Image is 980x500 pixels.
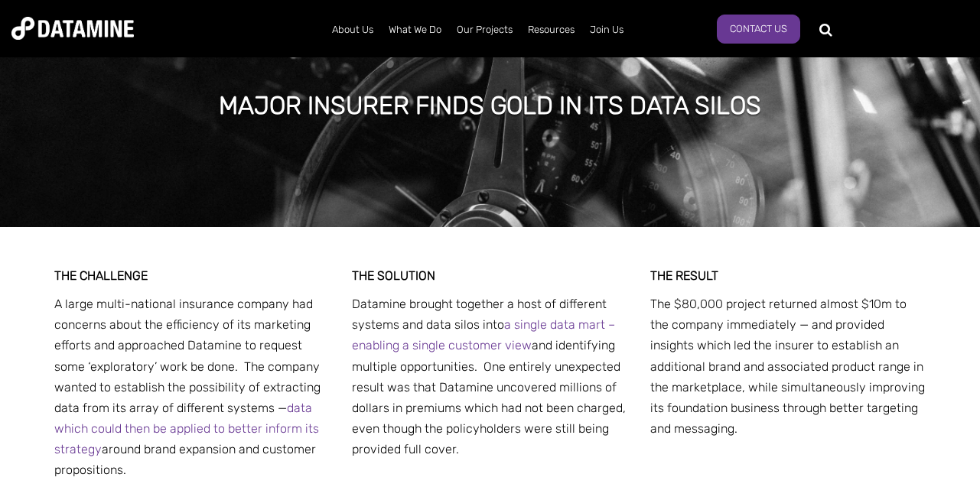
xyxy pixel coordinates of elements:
[324,10,381,50] a: About Us
[54,297,321,478] span: A large multi-national insurance company had concerns about the efficiency of its marketing effor...
[352,297,626,456] span: Datamine brought together a host of different systems and data silos into and identifying multipl...
[54,268,148,283] span: THE CHALLENGE
[352,268,435,283] strong: THE SOLUTION
[381,10,449,50] a: What We Do
[219,89,761,122] h1: MAJOR INSURER FINDS GOLD IN ITS DATA SILOS
[11,17,134,40] img: Datamine
[650,297,925,436] span: The $80,000 project returned almost $10m to the company immediately — and provided insights which...
[520,10,582,50] a: Resources
[449,10,520,50] a: Our Projects
[582,10,631,50] a: Join Us
[717,15,800,44] a: Contact Us
[650,268,718,283] span: THE RESULT
[54,401,319,456] a: data which could then be applied to better inform its strategy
